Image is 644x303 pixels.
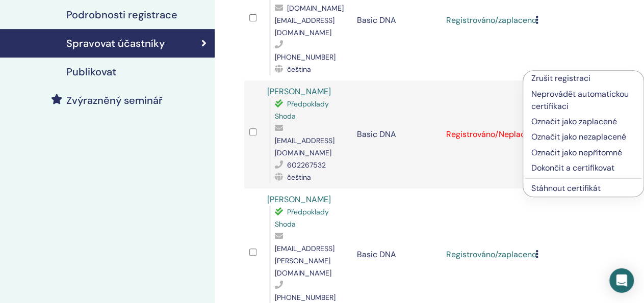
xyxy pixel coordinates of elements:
[531,147,635,159] p: Označit jako nepřítomné
[351,80,441,188] td: Basic DNA
[66,94,163,106] h4: Zvýrazněný seminář
[275,52,336,62] span: [PHONE_NUMBER]
[267,194,331,205] a: [PERSON_NAME]
[66,66,116,78] h4: Publikovat
[531,72,635,85] p: Zrušit registraci
[66,37,165,49] h4: Spravovat účastníky
[267,86,331,97] a: [PERSON_NAME]
[287,160,326,170] span: 602267532
[287,65,311,74] span: čeština
[275,207,329,229] span: Předpoklady Shoda
[275,293,336,302] span: [PHONE_NUMBER]
[531,88,635,113] p: Neprovádět automatickou certifikaci
[66,9,177,21] h4: Podrobnosti registrace
[275,136,334,157] span: [EMAIL_ADDRESS][DOMAIN_NAME]
[531,131,635,143] p: Označit jako nezaplacené
[531,183,601,194] a: Stáhnout certifikát
[275,4,344,37] span: [DOMAIN_NAME][EMAIL_ADDRESS][DOMAIN_NAME]
[609,268,634,293] div: Open Intercom Messenger
[531,162,635,174] p: Dokončit a certifikovat
[275,244,334,278] span: [EMAIL_ADDRESS][PERSON_NAME][DOMAIN_NAME]
[531,116,635,128] p: Označit jako zaplacené
[275,99,329,121] span: Předpoklady Shoda
[287,173,311,182] span: čeština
